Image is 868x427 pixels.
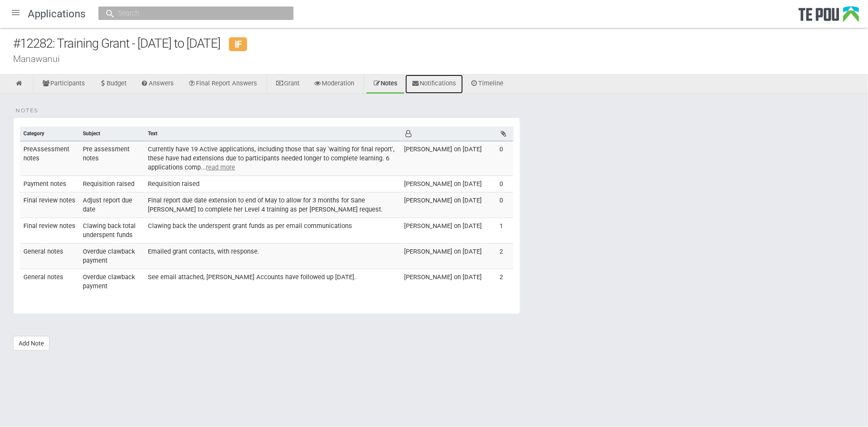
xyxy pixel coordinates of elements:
[464,75,510,94] a: Timeline
[145,218,401,243] td: Clawing back the underspent grant funds as per email communications
[20,141,80,176] td: PreAssessment notes
[13,336,49,351] a: Add Note
[496,141,513,176] td: 0
[401,269,496,294] td: [PERSON_NAME] on [DATE]
[20,218,80,243] td: Final review notes
[496,176,513,192] td: 0
[401,176,496,192] td: [PERSON_NAME] on [DATE]
[20,127,80,141] th: Category
[307,75,361,94] a: Moderation
[145,243,401,269] td: Emailed grant contacts, with response.
[20,176,80,192] td: Payment notes
[181,75,264,94] a: Final Report Answers
[20,192,80,218] td: Final review notes
[145,269,401,294] td: See email attached, [PERSON_NAME] Accounts have followed up [DATE].
[13,34,868,53] div: #12282: Training Grant - [DATE] to [DATE]
[134,75,181,94] a: Answers
[496,218,513,243] td: 1
[80,176,145,192] td: Requisition raised
[92,75,134,94] a: Budget
[80,141,145,176] td: Pre assessment notes
[496,192,513,218] td: 0
[80,218,145,243] td: Clawing back total underspent funds
[20,243,80,269] td: General notes
[80,192,145,218] td: Adjust report due date
[20,269,80,294] td: General notes
[80,127,145,141] th: Subject
[145,176,401,192] td: Requisition raised
[206,163,235,171] u: read more
[145,141,401,176] td: Currently have 19 Active applications, including those that say 'waiting for final report', these...
[16,107,38,114] span: Notes
[366,75,405,94] a: Notes
[115,9,268,18] input: Search
[229,37,247,51] span: IF
[36,75,91,94] a: Participants
[145,192,401,218] td: Final report due date extension to end of May to allow for 3 months for Sane [PERSON_NAME] to com...
[269,75,306,94] a: Grant
[496,269,513,294] td: 2
[401,141,496,176] td: [PERSON_NAME] on [DATE]
[80,243,145,269] td: Overdue clawback payment
[401,192,496,218] td: [PERSON_NAME] on [DATE]
[401,218,496,243] td: [PERSON_NAME] on [DATE]
[405,75,463,94] a: Notifications
[401,243,496,269] td: [PERSON_NAME] on [DATE]
[13,54,868,63] div: Manawanui
[80,269,145,294] td: Overdue clawback payment
[145,127,401,141] th: Text
[496,243,513,269] td: 2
